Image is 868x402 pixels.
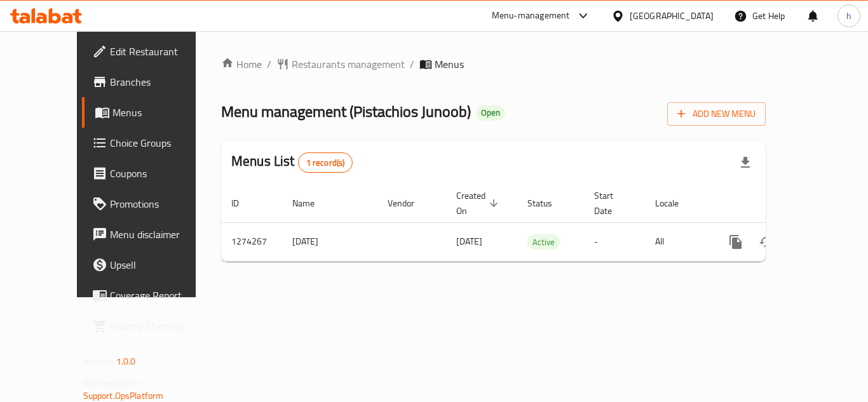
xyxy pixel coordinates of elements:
span: Start Date [594,188,630,218]
a: Home [221,57,262,72]
a: Promotions [82,189,222,219]
span: Vendor [388,196,431,211]
span: Menus [112,105,212,120]
li: / [410,57,414,72]
span: Upsell [110,257,212,272]
a: Coverage Report [82,280,222,311]
span: Menu management ( Pistachios Junoob ) [221,97,471,126]
span: Add New Menu [677,106,756,122]
span: Restaurants management [292,57,405,72]
div: Export file [730,147,761,178]
span: Edit Restaurant [110,44,212,59]
table: enhanced table [221,184,853,262]
a: Upsell [82,250,222,280]
td: - [584,222,645,261]
span: h [846,9,851,23]
span: Active [527,235,560,250]
span: 1.0.0 [116,353,136,370]
a: Restaurants management [276,57,405,72]
td: All [645,222,710,261]
td: [DATE] [282,222,377,261]
h2: Menus List [231,152,353,173]
span: Name [292,196,331,211]
span: [DATE] [456,233,482,250]
a: Grocery Checklist [82,311,222,341]
div: Open [476,105,505,121]
td: 1274267 [221,222,282,261]
div: [GEOGRAPHIC_DATA] [630,9,714,23]
span: Grocery Checklist [110,318,212,333]
span: Branches [110,74,212,90]
span: Get support on: [83,375,142,391]
span: Status [527,196,569,211]
a: Edit Restaurant [82,36,222,67]
span: Open [476,107,505,118]
div: Total records count [298,152,353,173]
button: Change Status [751,227,782,257]
span: ID [231,196,255,211]
span: Coupons [110,166,212,181]
span: Locale [655,196,695,211]
th: Actions [710,184,853,223]
span: Coverage Report [110,288,212,303]
a: Menu disclaimer [82,219,222,250]
a: Choice Groups [82,128,222,158]
span: Promotions [110,196,212,211]
a: Menus [82,97,222,128]
a: Branches [82,67,222,97]
li: / [267,57,271,72]
span: Choice Groups [110,135,212,151]
button: Add New Menu [667,102,766,126]
div: Menu-management [492,8,570,23]
span: Created On [456,188,502,218]
nav: breadcrumb [221,57,766,72]
span: Menu disclaimer [110,227,212,242]
div: Active [527,234,560,250]
a: Coupons [82,158,222,189]
span: Menus [435,57,464,72]
span: Version: [83,353,114,370]
span: 1 record(s) [299,157,353,169]
button: more [721,227,751,257]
